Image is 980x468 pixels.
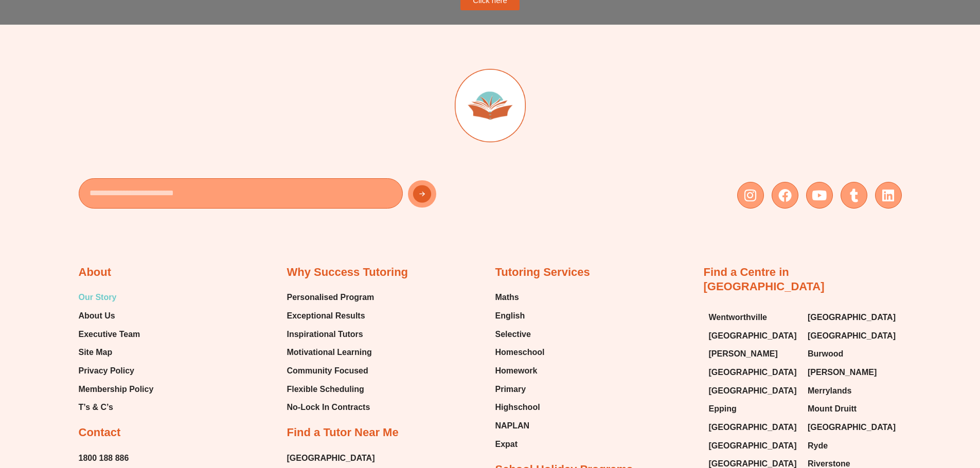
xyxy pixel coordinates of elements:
[808,365,897,380] a: [PERSON_NAME]
[495,327,545,342] a: Selective
[709,420,798,435] a: [GEOGRAPHIC_DATA]
[79,345,154,360] a: Site Map
[79,451,129,466] a: 1800 188 886
[704,266,825,293] a: Find a Centre in [GEOGRAPHIC_DATA]
[79,178,485,214] form: New Form
[709,438,797,454] span: [GEOGRAPHIC_DATA]
[495,400,545,415] a: Highschool
[709,438,798,454] a: [GEOGRAPHIC_DATA]
[495,290,519,305] span: Maths
[709,328,798,344] a: [GEOGRAPHIC_DATA]
[808,420,897,435] a: [GEOGRAPHIC_DATA]
[287,308,375,324] a: Exceptional Results
[287,400,370,415] span: No-Lock In Contracts
[709,383,797,399] span: [GEOGRAPHIC_DATA]
[808,328,896,344] span: [GEOGRAPHIC_DATA]
[495,308,525,324] span: English
[287,345,375,360] a: Motivational Learning
[287,363,375,379] a: Community Focused
[287,451,375,466] a: [GEOGRAPHIC_DATA]
[79,363,154,379] a: Privacy Policy
[287,425,399,440] h2: Find a Tutor Near Me
[495,345,545,360] a: Homeschool
[709,310,798,325] a: Wentworthville
[495,363,545,379] a: Homework
[709,346,798,362] a: [PERSON_NAME]
[79,425,121,440] h2: Contact
[709,420,797,435] span: [GEOGRAPHIC_DATA]
[79,308,115,324] span: About Us
[808,383,851,399] span: Merrylands
[808,383,897,399] a: Merrylands
[287,382,375,397] a: Flexible Scheduling
[287,382,364,397] span: Flexible Scheduling
[79,265,112,280] h2: About
[495,327,531,342] span: Selective
[495,400,540,415] span: Highschool
[808,401,897,417] a: Mount Druitt
[495,290,545,305] a: Maths
[79,327,154,342] a: Executive Team
[495,382,526,397] span: Primary
[495,265,590,280] h2: Tutoring Services
[495,437,545,452] a: Expat
[709,383,798,399] a: [GEOGRAPHIC_DATA]
[808,401,857,417] span: Mount Druitt
[808,310,897,325] a: [GEOGRAPHIC_DATA]
[709,346,778,362] span: [PERSON_NAME]
[495,382,545,397] a: Primary
[79,400,113,415] span: T’s & C’s
[287,345,372,360] span: Motivational Learning
[79,290,117,305] span: Our Story
[79,382,154,397] a: Membership Policy
[709,328,797,344] span: [GEOGRAPHIC_DATA]
[709,401,798,417] a: Epping
[495,308,545,324] a: English
[287,265,408,280] h2: Why Success Tutoring
[809,352,980,468] iframe: Chat Widget
[709,365,797,380] span: [GEOGRAPHIC_DATA]
[709,365,798,380] a: [GEOGRAPHIC_DATA]
[287,400,375,415] a: No-Lock In Contracts
[709,310,768,325] span: Wentworthville
[808,328,897,344] a: [GEOGRAPHIC_DATA]
[79,363,135,379] span: Privacy Policy
[808,420,896,435] span: [GEOGRAPHIC_DATA]
[287,308,365,324] span: Exceptional Results
[287,327,363,342] span: Inspirational Tutors
[808,310,896,325] span: [GEOGRAPHIC_DATA]
[287,290,375,305] a: Personalised Program
[808,365,877,380] span: [PERSON_NAME]
[79,327,140,342] span: Executive Team
[495,418,545,434] a: NAPLAN
[495,418,530,434] span: NAPLAN
[808,438,828,454] span: Ryde
[79,290,154,305] a: Our Story
[79,345,113,360] span: Site Map
[808,438,897,454] a: Ryde
[79,308,154,324] a: About Us
[495,437,518,452] span: Expat
[79,400,154,415] a: T’s & C’s
[287,327,375,342] a: Inspirational Tutors
[287,363,368,379] span: Community Focused
[808,346,897,362] a: Burwood
[709,401,737,417] span: Epping
[495,363,538,379] span: Homework
[808,346,843,362] span: Burwood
